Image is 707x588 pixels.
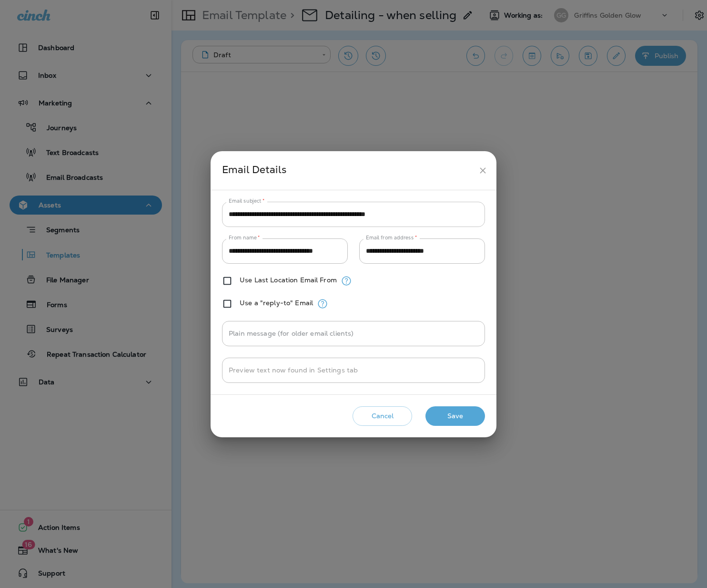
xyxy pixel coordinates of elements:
label: From name [229,234,260,241]
label: Use a "reply-to" Email [240,299,313,307]
label: Email subject [229,197,265,205]
label: Email from address [366,234,417,241]
div: Email Details [222,162,474,179]
button: Save [425,406,485,426]
button: Cancel [353,406,412,426]
label: Use Last Location Email From [240,276,337,284]
button: close [474,162,492,179]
